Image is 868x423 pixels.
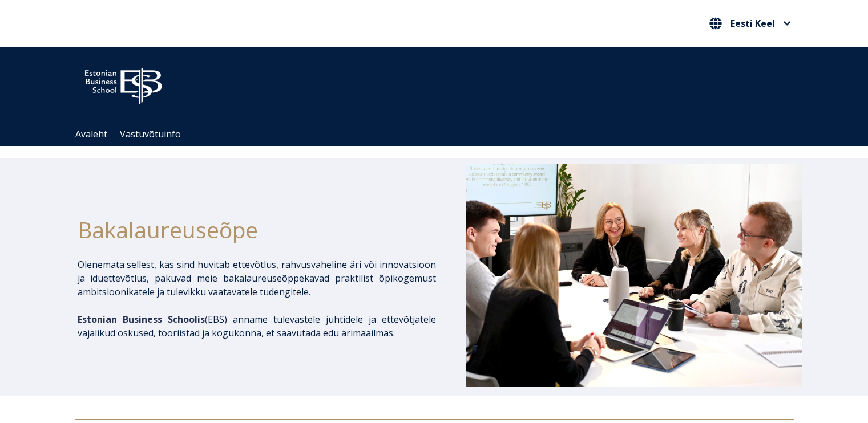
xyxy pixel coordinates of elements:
span: Estonian Business Schoolis [78,313,205,326]
img: ebs_logo2016_white [75,59,172,108]
a: Vastuvõtuinfo [120,128,181,140]
span: ( [78,313,208,326]
a: Avaleht [75,128,107,140]
h1: Bakalaureuseõpe [78,213,436,246]
div: Navigation Menu [69,123,811,146]
span: Eesti Keel [730,19,775,28]
img: Bakalaureusetudengid [466,164,802,387]
p: Olenemata sellest, kas sind huvitab ettevõtlus, rahvusvaheline äri või innovatsioon ja iduettevõt... [78,258,436,299]
nav: Vali oma keel [706,14,794,33]
p: EBS) anname tulevastele juhtidele ja ettevõtjatele vajalikud oskused, tööriistad ja kogukonna, et... [78,312,436,340]
button: Eesti Keel [706,14,794,32]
